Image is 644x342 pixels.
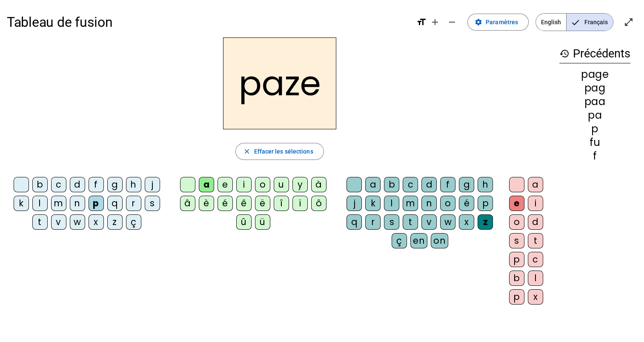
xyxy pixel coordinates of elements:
[431,233,448,248] div: on
[509,233,524,248] div: s
[255,214,270,230] div: ü
[475,18,482,26] mat-icon: settings
[559,48,570,59] mat-icon: history
[528,177,543,192] div: a
[559,110,630,120] div: pa
[528,196,543,211] div: i
[416,17,426,27] mat-icon: format_size
[365,196,381,211] div: k
[51,196,66,211] div: m
[292,196,308,211] div: ï
[274,196,289,211] div: î
[440,177,455,192] div: f
[70,177,85,192] div: d
[32,177,48,192] div: b
[243,148,250,155] mat-icon: close
[32,214,48,230] div: t
[444,14,461,31] button: Diminuer la taille de la police
[145,177,160,192] div: j
[107,196,123,211] div: q
[567,14,613,31] span: Français
[199,196,214,211] div: è
[236,214,252,230] div: û
[218,177,233,192] div: e
[535,13,613,31] mat-button-toggle-group: Language selection
[311,196,326,211] div: ô
[70,214,85,230] div: w
[32,196,48,211] div: l
[236,177,252,192] div: i
[528,233,543,248] div: t
[536,14,566,31] span: English
[430,17,440,27] mat-icon: add
[292,177,308,192] div: y
[365,214,381,230] div: r
[528,271,543,286] div: l
[421,214,437,230] div: v
[559,83,630,93] div: pag
[180,196,195,211] div: â
[559,124,630,134] div: p
[478,177,493,192] div: h
[255,177,270,192] div: o
[559,151,630,161] div: f
[311,177,326,192] div: à
[620,14,637,31] button: Entrer en plein écran
[107,177,123,192] div: g
[14,196,29,211] div: k
[255,196,270,211] div: ë
[403,196,418,211] div: m
[528,252,543,267] div: c
[559,69,630,80] div: page
[459,196,474,211] div: é
[236,196,252,211] div: ê
[478,196,493,211] div: p
[440,214,455,230] div: w
[509,289,524,305] div: p
[384,196,399,211] div: l
[509,271,524,286] div: b
[392,233,407,248] div: ç
[89,214,104,230] div: x
[365,177,381,192] div: a
[421,196,437,211] div: n
[89,196,104,211] div: p
[254,146,313,157] span: Effacer les sélections
[459,214,474,230] div: x
[467,14,529,31] button: Paramètres
[426,14,444,31] button: Augmenter la taille de la police
[421,177,437,192] div: d
[486,17,518,27] span: Paramètres
[447,17,457,27] mat-icon: remove
[509,252,524,267] div: p
[384,177,399,192] div: b
[199,177,214,192] div: a
[126,177,141,192] div: h
[478,214,493,230] div: z
[403,177,418,192] div: c
[346,214,362,230] div: q
[509,196,524,211] div: e
[51,177,66,192] div: c
[223,37,336,129] h2: paze
[624,17,634,27] mat-icon: open_in_full
[235,143,323,160] button: Effacer les sélections
[107,214,123,230] div: z
[7,9,409,36] h1: Tableau de fusion
[274,177,289,192] div: u
[559,44,630,63] h3: Précédents
[403,214,418,230] div: t
[410,233,427,248] div: en
[126,214,141,230] div: ç
[509,214,524,230] div: o
[51,214,66,230] div: v
[218,196,233,211] div: é
[440,196,455,211] div: o
[528,289,543,305] div: x
[346,196,362,211] div: j
[384,214,399,230] div: s
[89,177,104,192] div: f
[145,196,160,211] div: s
[459,177,474,192] div: g
[528,214,543,230] div: d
